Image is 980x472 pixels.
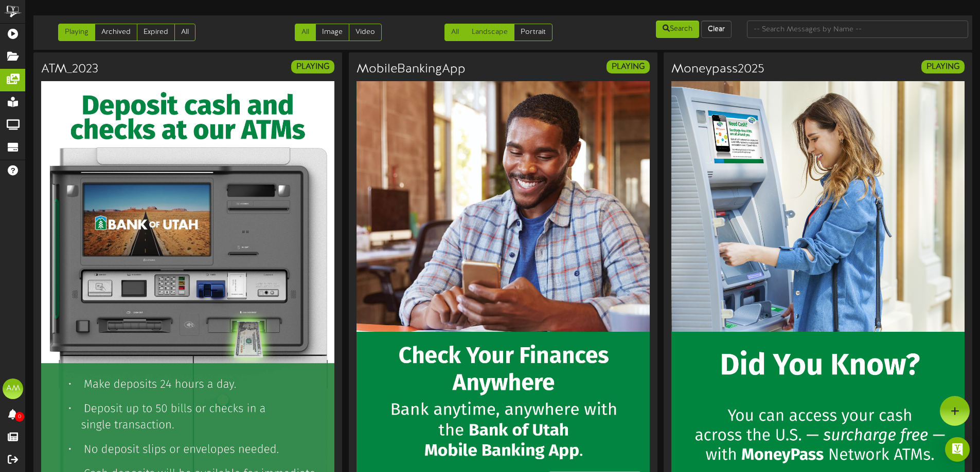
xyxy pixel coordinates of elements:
a: All [295,24,316,41]
div: Open Intercom Messenger [945,437,970,462]
a: Landscape [465,24,514,41]
button: Search [656,21,699,38]
span: 0 [15,412,24,422]
div: AM [3,379,23,399]
a: Playing [58,24,95,41]
a: Expired [137,24,175,41]
a: Archived [95,24,137,41]
a: All [174,24,195,41]
a: All [444,24,466,41]
h3: Moneypass2025 [671,63,764,76]
strong: PLAYING [926,62,959,71]
a: Video [349,24,382,41]
a: Portrait [514,24,553,41]
a: Image [315,24,349,41]
h3: ATM_2023 [41,63,98,76]
h3: MobileBankingApp [357,63,466,76]
input: -- Search Messages by Name -- [747,21,968,38]
strong: PLAYING [296,62,329,71]
strong: PLAYING [612,62,645,71]
button: Clear [701,21,732,38]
